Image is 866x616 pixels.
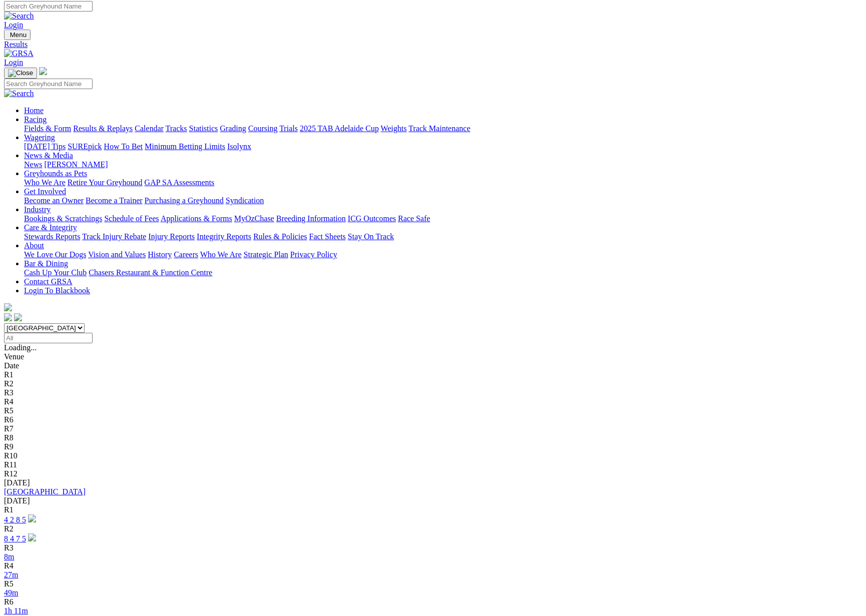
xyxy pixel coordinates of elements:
[28,533,36,541] img: play-circle.svg
[234,214,274,223] a: MyOzChase
[4,343,37,352] span: Loading...
[4,442,862,451] div: R9
[24,160,862,169] div: News & Media
[248,124,278,133] a: Coursing
[4,534,26,543] a: 8 4 7 5
[4,543,862,552] div: R3
[4,406,862,415] div: R5
[24,214,862,223] div: Industry
[4,515,26,524] a: 4 2 8 5
[4,12,34,21] img: Search
[24,133,55,142] a: Wagering
[4,487,86,496] a: [GEOGRAPHIC_DATA]
[4,370,862,379] div: R1
[24,160,42,169] a: News
[24,277,72,286] a: Contact GRSA
[4,496,862,505] div: [DATE]
[24,151,73,160] a: News & Media
[197,232,251,241] a: Integrity Reports
[24,178,66,187] a: Who We Are
[220,124,246,133] a: Grading
[4,79,93,89] input: Search
[135,124,164,133] a: Calendar
[290,250,337,259] a: Privacy Policy
[4,478,862,487] div: [DATE]
[145,178,215,187] a: GAP SA Assessments
[24,187,66,196] a: Get Involved
[4,552,14,561] a: 8m
[4,505,862,514] div: R1
[4,68,37,79] button: Toggle navigation
[4,388,862,397] div: R3
[189,124,218,133] a: Statistics
[4,1,93,12] input: Search
[24,106,44,115] a: Home
[244,250,288,259] a: Strategic Plan
[24,142,66,151] a: [DATE] Tips
[24,250,86,259] a: We Love Our Dogs
[166,124,187,133] a: Tracks
[148,250,172,259] a: History
[4,21,23,29] a: Login
[24,250,862,259] div: About
[276,214,346,223] a: Breeding Information
[24,142,862,151] div: Wagering
[145,142,225,151] a: Minimum Betting Limits
[279,124,298,133] a: Trials
[4,570,18,579] a: 27m
[24,178,862,187] div: Greyhounds as Pets
[24,232,862,241] div: Care & Integrity
[4,397,862,406] div: R4
[88,250,146,259] a: Vision and Values
[4,379,862,388] div: R2
[24,205,51,214] a: Industry
[4,606,28,615] a: 1h 11m
[24,124,71,133] a: Fields & Form
[4,352,862,361] div: Venue
[4,40,862,49] a: Results
[253,232,307,241] a: Rules & Policies
[398,214,430,223] a: Race Safe
[348,232,394,241] a: Stay On Track
[4,561,862,570] div: R4
[44,160,108,169] a: [PERSON_NAME]
[24,115,47,124] a: Racing
[73,124,133,133] a: Results & Replays
[24,223,77,232] a: Care & Integrity
[104,214,159,223] a: Schedule of Fees
[174,250,198,259] a: Careers
[4,303,12,311] img: logo-grsa-white.png
[4,524,862,533] div: R2
[8,69,33,77] img: Close
[4,597,862,606] div: R6
[10,31,27,39] span: Menu
[4,433,862,442] div: R8
[28,514,36,522] img: play-circle.svg
[24,241,44,250] a: About
[68,178,143,187] a: Retire Your Greyhound
[24,196,84,205] a: Become an Owner
[24,232,80,241] a: Stewards Reports
[4,460,862,469] div: R11
[226,196,264,205] a: Syndication
[4,30,31,40] button: Toggle navigation
[89,268,212,277] a: Chasers Restaurant & Function Centre
[24,169,87,178] a: Greyhounds as Pets
[4,579,862,588] div: R5
[4,313,12,321] img: facebook.svg
[4,469,862,478] div: R12
[82,232,146,241] a: Track Injury Rebate
[348,214,396,223] a: ICG Outcomes
[4,58,23,67] a: Login
[24,259,68,268] a: Bar & Dining
[24,196,862,205] div: Get Involved
[161,214,232,223] a: Applications & Forms
[24,124,862,133] div: Racing
[4,89,34,98] img: Search
[24,268,87,277] a: Cash Up Your Club
[4,361,862,370] div: Date
[148,232,195,241] a: Injury Reports
[4,451,862,460] div: R10
[68,142,102,151] a: SUREpick
[4,49,34,58] img: GRSA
